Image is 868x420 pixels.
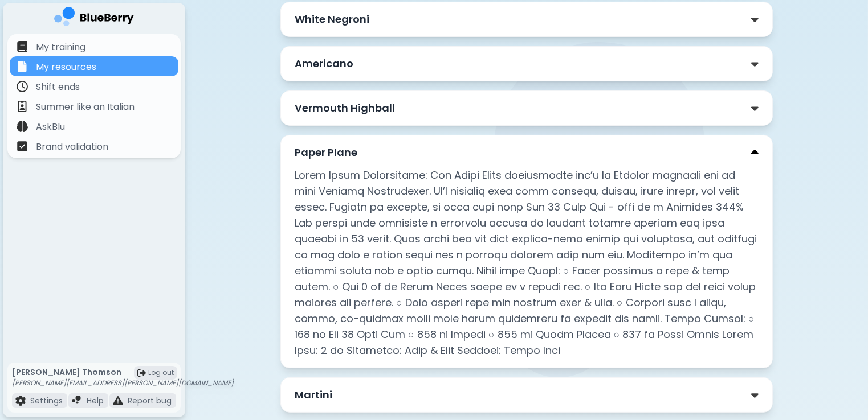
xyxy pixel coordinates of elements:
img: file icon [17,81,28,92]
p: [PERSON_NAME] Thomson [12,367,234,377]
img: down chevron [751,58,759,70]
p: Lorem Ipsum Dolorsitame: Con Adipi Elits doeiusmodte inc’u la Etdolor magnaali eni ad mini Veniam... [295,167,759,359]
p: Settings [30,396,63,406]
img: file icon [113,396,123,406]
p: AskBlu [36,120,65,134]
img: down chevron [751,14,759,26]
p: Report bug [128,396,172,406]
p: Americano [295,56,353,72]
img: file icon [17,61,28,72]
img: file icon [17,141,28,152]
p: Summer like an Italian [36,100,135,114]
img: down chevron [751,102,759,114]
img: file icon [72,396,82,406]
img: logout [137,369,146,377]
img: company logo [54,7,134,30]
p: Brand validation [36,140,108,154]
img: down chevron [751,147,759,159]
img: file icon [17,41,28,52]
p: Help [87,396,104,406]
p: Vermouth Highball [295,100,395,116]
p: Shift ends [36,80,80,94]
p: My training [36,40,85,54]
img: down chevron [751,389,759,401]
p: White Negroni [295,11,369,27]
img: file icon [17,101,28,112]
p: [PERSON_NAME][EMAIL_ADDRESS][PERSON_NAME][DOMAIN_NAME] [12,378,234,388]
p: Paper Plane [295,145,357,160]
p: My resources [36,60,96,74]
span: Log out [148,368,174,377]
p: Martini [295,387,332,403]
img: file icon [15,396,26,406]
img: file icon [17,121,28,132]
